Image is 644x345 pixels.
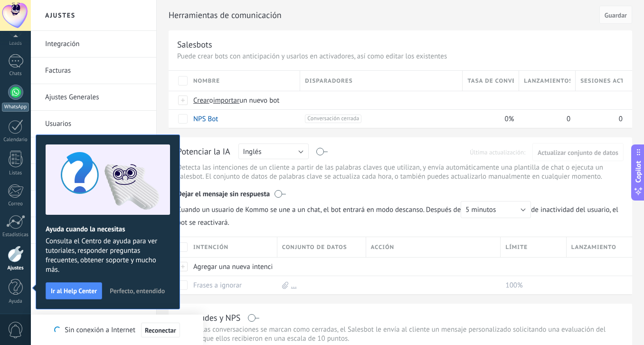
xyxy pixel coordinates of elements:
div: Ayuda [2,298,29,305]
span: Conversación cerrada [305,115,361,123]
button: Guardar [599,6,632,24]
span: o [209,96,213,105]
span: Copilot [634,161,643,183]
a: ... [291,281,297,290]
li: Usuarios [31,111,156,137]
button: 5 minutos [461,201,531,218]
span: 0 [619,115,623,124]
div: Potenciar la IA [177,146,230,158]
span: Crear [193,96,209,105]
div: Correo [2,201,29,207]
span: Ir al Help Center [51,287,97,294]
span: Nombre [193,77,220,86]
div: Sin conexión a Internet [54,322,180,338]
div: 0 [576,110,623,128]
p: Cuando las conversaciones se marcan como cerradas, el Salesbot le envía al cliente un mensaje per... [177,325,624,343]
span: 0 [567,115,570,124]
span: Cuando un usuario de Kommo se une a un chat, el bot entrará en modo descanso. Después de [177,201,531,218]
span: Límite [505,243,528,252]
h2: Ayuda cuando la necesitas [46,225,170,234]
a: Facturas [45,57,147,84]
span: Sesiones activas [580,77,623,86]
div: Estadísticas [2,232,29,238]
span: de inactividad del usuario, el bot se reactivará. [177,201,624,227]
div: 0% [463,110,514,128]
button: Ir al Help Center [46,282,102,299]
button: Inglés [238,144,309,159]
a: Frases a ignorar [193,281,242,290]
li: Integración [31,31,156,57]
div: Solicitudes y NPS [177,312,240,323]
li: Ajustes Generales [31,84,156,111]
a: Ajustes Generales [45,84,147,111]
span: un nuevo bot [239,96,279,105]
div: WhatsApp [2,103,29,112]
span: importar [213,96,240,105]
span: Consulta el Centro de ayuda para ver tutoriales, responder preguntas frecuentes, obtener soporte ... [46,237,170,275]
a: NPS Bot [193,115,218,124]
li: Facturas [31,57,156,84]
h2: Herramientas de comunicación [169,6,596,25]
div: Salesbots [177,39,212,50]
div: Dejar el mensaje sin respuesta [177,183,624,201]
div: Calendario [2,137,29,143]
div: Ajustes [2,265,29,271]
a: Usuarios [45,111,147,137]
span: 5 minutos [465,205,496,214]
button: Perfecto, entendido [105,284,169,298]
span: Tasa de conversión [467,77,514,86]
span: Guardar [605,12,627,19]
span: Intención [193,243,228,252]
span: 0% [505,115,514,124]
span: Disparadores [305,77,352,86]
p: Detecta las intenciones de un cliente a partir de las palabras claves que utilizan, y envía autom... [177,163,624,181]
span: Lanzamientos totales [524,77,570,86]
div: 0 [519,110,571,128]
span: Conjunto de datos [282,243,347,252]
p: Puede crear bots con anticipación y usarlos en activadores, así como editar los existentes [177,52,624,61]
span: Perfecto, entendido [110,287,165,294]
div: Agregar una nueva intención [189,258,273,276]
button: Reconectar [141,323,180,338]
span: Acción [371,243,395,252]
span: Inglés [243,147,262,156]
span: Lanzamiento [571,243,616,252]
span: Reconectar [145,327,176,334]
div: 100% [501,276,561,294]
a: Integración [45,31,147,57]
div: Chats [2,71,29,77]
span: 100% [505,281,522,290]
div: Listas [2,170,29,176]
